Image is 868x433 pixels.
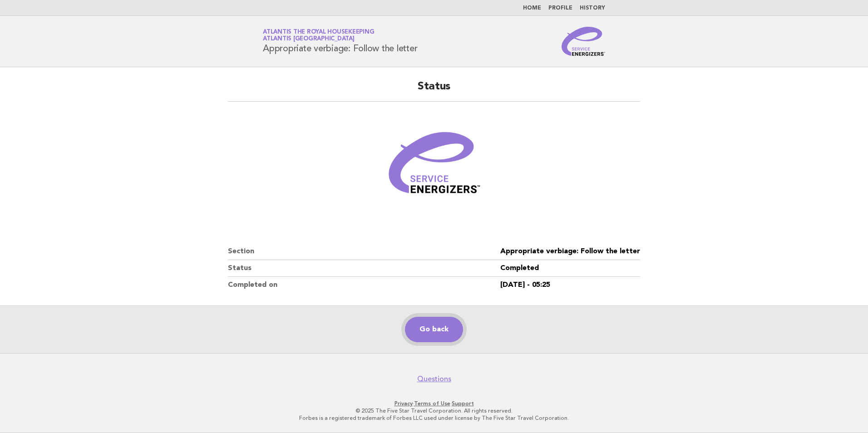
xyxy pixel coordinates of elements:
img: Verified [380,113,488,221]
p: Forbes is a registered trademark of Forbes LLC used under license by The Five Star Travel Corpora... [156,414,712,422]
h1: Appropriate verbiage: Follow the letter [263,30,417,53]
a: Questions [417,374,451,384]
span: Atlantis [GEOGRAPHIC_DATA] [263,36,355,42]
h2: Status [228,79,640,102]
a: Profile [548,5,572,11]
a: Atlantis the Royal HousekeepingAtlantis [GEOGRAPHIC_DATA] [263,29,374,42]
dt: Status [228,260,500,277]
img: Service Energizers [562,27,605,56]
dd: Appropriate verbiage: Follow the letter [500,243,640,260]
a: Terms of Use [414,400,450,407]
p: © 2025 The Five Star Travel Corporation. All rights reserved. [156,407,712,414]
a: Go back [405,317,463,342]
p: · · [156,400,712,407]
dd: [DATE] - 05:25 [500,277,640,293]
dt: Completed on [228,277,500,293]
a: Privacy [395,400,413,407]
a: Support [452,400,474,407]
a: Home [523,5,541,11]
dd: Completed [500,260,640,277]
a: History [580,5,605,11]
dt: Section [228,243,500,260]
